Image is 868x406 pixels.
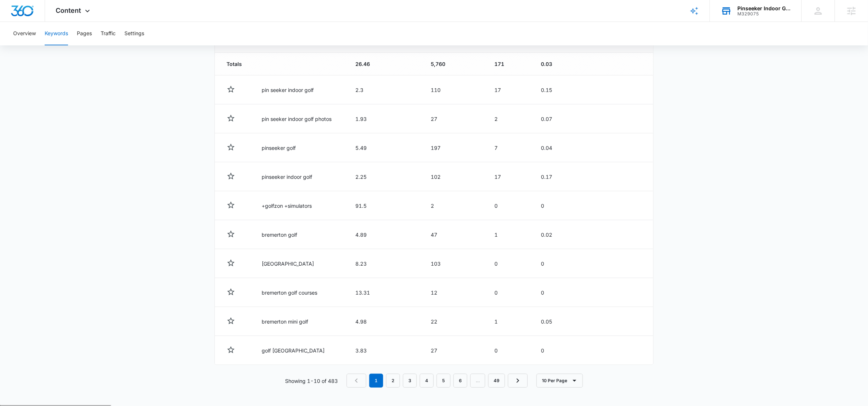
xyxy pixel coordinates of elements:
[253,133,347,162] td: pinseeker golf
[347,53,422,75] td: 26.46
[532,278,573,307] td: 0
[532,104,573,133] td: 0.07
[486,249,532,278] td: 0
[486,53,532,75] td: 171
[285,377,338,385] p: Showing 1-10 of 483
[488,374,505,388] a: Page 49
[422,133,486,162] td: 197
[124,22,144,45] button: Settings
[386,374,400,388] a: Page 2
[45,22,68,45] button: Keywords
[13,22,36,45] button: Overview
[422,220,486,249] td: 47
[347,307,422,336] td: 4.98
[422,162,486,191] td: 102
[532,162,573,191] td: 0.17
[403,374,417,388] a: Page 3
[532,220,573,249] td: 0.02
[77,22,92,45] button: Pages
[486,336,532,365] td: 0
[81,43,123,48] div: Keywords by Traffic
[28,43,66,48] div: Domain Overview
[12,12,18,18] img: logo_orange.svg
[486,133,532,162] td: 7
[422,307,486,336] td: 22
[347,374,528,388] nav: Pagination
[101,22,116,45] button: Traffic
[20,12,36,18] div: v 4.0.25
[347,133,422,162] td: 5.49
[532,249,573,278] td: 0
[347,162,422,191] td: 2.25
[486,75,532,104] td: 17
[253,162,347,191] td: pinseeker indoor golf
[486,162,532,191] td: 17
[253,104,347,133] td: pin seeker indoor golf photos
[253,220,347,249] td: bremerton golf
[737,11,791,16] div: account id
[486,191,532,220] td: 0
[532,75,573,104] td: 0.15
[422,53,486,75] td: 5,760
[422,75,486,104] td: 110
[486,307,532,336] td: 1
[437,374,450,388] a: Page 5
[253,307,347,336] td: bremerton mini golf
[253,75,347,104] td: pin seeker indoor golf
[532,336,573,365] td: 0
[422,249,486,278] td: 103
[453,374,467,388] a: Page 6
[532,133,573,162] td: 0.04
[347,336,422,365] td: 3.83
[422,191,486,220] td: 2
[536,374,583,388] button: 10 Per Page
[253,249,347,278] td: [GEOGRAPHIC_DATA]
[253,191,347,220] td: +golfzon +simulators
[215,53,253,75] td: Totals
[347,220,422,249] td: 4.89
[19,19,81,25] div: Domain: [DOMAIN_NAME]
[347,104,422,133] td: 1.93
[253,278,347,307] td: bremerton golf courses
[347,249,422,278] td: 8.23
[56,7,81,14] span: Content
[486,220,532,249] td: 1
[347,75,422,104] td: 2.3
[486,104,532,133] td: 2
[532,53,573,75] td: 0.03
[532,191,573,220] td: 0
[73,43,79,48] img: tab_keywords_by_traffic_grey.svg
[420,374,434,388] a: Page 4
[486,278,532,307] td: 0
[347,191,422,220] td: 91.5
[20,43,26,48] img: tab_domain_overview_orange.svg
[253,336,347,365] td: golf [GEOGRAPHIC_DATA]
[532,307,573,336] td: 0.05
[508,374,528,388] a: Next Page
[422,104,486,133] td: 27
[737,5,791,11] div: account name
[369,374,383,388] em: 1
[422,336,486,365] td: 27
[422,278,486,307] td: 12
[347,278,422,307] td: 13.31
[12,19,18,25] img: website_grey.svg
